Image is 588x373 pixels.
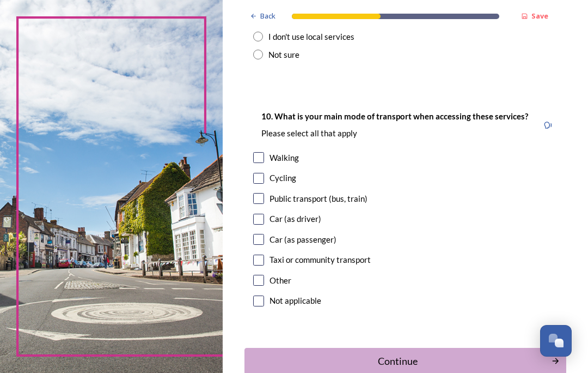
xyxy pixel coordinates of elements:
div: Not applicable [269,294,321,307]
div: Other [269,274,291,287]
div: Taxi or community transport [269,254,371,266]
div: Not sure [268,49,299,61]
strong: 10. What is your main mode of transport when accessing these services? [261,111,528,121]
div: Public transport (bus, train) [269,192,367,205]
button: Open Chat [540,325,572,357]
p: Please select all that apply [261,128,528,139]
div: Walking [269,152,299,164]
div: Continue [250,354,546,369]
div: Car (as driver) [269,213,321,225]
div: Car (as passenger) [269,233,336,246]
div: Cycling [269,172,296,184]
div: I don't use local services [268,31,354,43]
strong: Save [531,11,548,21]
span: Back [260,11,275,21]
